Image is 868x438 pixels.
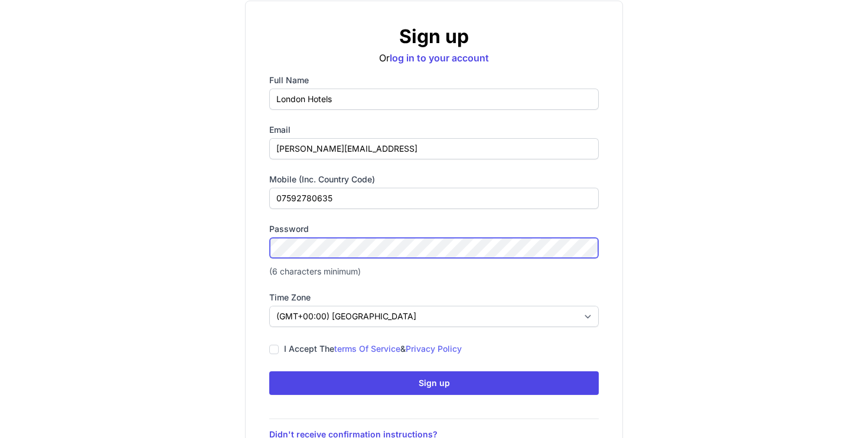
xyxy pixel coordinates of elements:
[269,371,599,395] button: Sign up
[419,378,450,388] span: Sign up
[269,188,599,209] input: +447592780624
[269,292,599,303] label: Time zone
[390,52,489,64] a: log in to your account
[269,25,599,48] h2: Sign up
[269,25,599,65] div: Or
[269,89,599,110] input: Brian Chesky
[269,124,599,136] label: Email
[334,344,400,354] a: terms of service
[269,74,599,86] label: Full name
[284,343,462,355] label: I accept the &
[269,138,599,159] input: you@example.com
[269,174,599,185] label: Mobile (inc. country code)
[269,266,599,277] p: (6 characters minimum)
[406,344,462,354] a: privacy policy
[269,223,599,235] label: Password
